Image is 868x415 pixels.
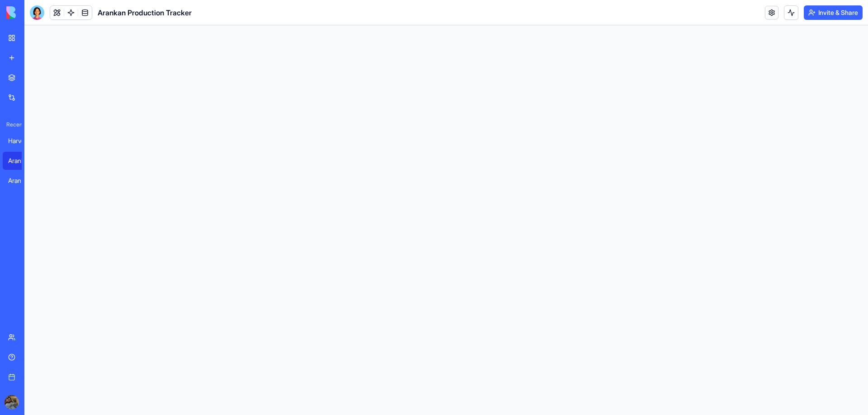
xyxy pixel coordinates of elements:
img: logo [6,6,62,19]
span: Arankan Production Tracker [98,7,192,18]
div: Aran Therapeutics – Cannabis Sales Forecasting [8,176,33,185]
button: Invite & Share [804,5,863,20]
a: Aran Therapeutics – Cannabis Sales Forecasting [3,172,39,190]
div: Arankan Production Tracker [8,156,33,165]
img: ACg8ocLckqTCADZMVyP0izQdSwexkWcE6v8a1AEXwgvbafi3xFy3vSx8=s96-c [5,395,19,410]
div: Harvest Health Financial Forecasting [8,136,33,145]
a: Arankan Production Tracker [3,152,39,170]
a: Harvest Health Financial Forecasting [3,132,39,150]
span: Recent [3,121,22,128]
